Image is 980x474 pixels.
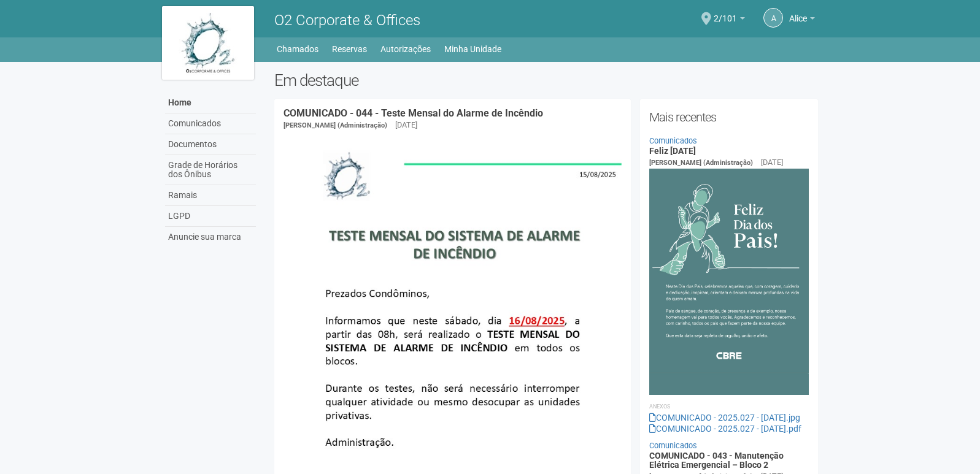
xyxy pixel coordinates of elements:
a: Feliz [DATE] [649,146,696,156]
span: [PERSON_NAME] (Administração) [284,121,387,129]
div: [DATE] [395,120,417,131]
a: Ramais [165,185,256,206]
div: [DATE] [761,157,783,168]
span: O2 Corporate & Offices [274,12,420,29]
a: Home [165,93,256,113]
img: logo.jpg [162,6,254,80]
a: Chamados [277,40,318,58]
a: COMUNICADO - 2025.027 - [DATE].pdf [649,424,801,434]
a: COMUNICADO - 043 - Manutenção Elétrica Emergencial – Bloco 2 [649,451,784,470]
a: Documentos [165,134,256,155]
a: Comunicados [165,113,256,134]
h2: Em destaque [274,71,819,90]
a: Comunicados [649,441,697,450]
a: Anuncie sua marca [165,227,256,247]
a: Grade de Horários dos Ônibus [165,155,256,185]
img: COMUNICADO%20-%202025.027%20-%20Dia%20dos%20Pais.jpg [649,169,809,395]
span: Alice [789,2,807,23]
h2: Mais recentes [649,108,809,126]
a: Minha Unidade [444,40,501,58]
a: COMUNICADO - 2025.027 - [DATE].jpg [649,413,800,422]
a: Reservas [332,40,367,58]
li: Anexos [649,401,809,412]
a: COMUNICADO - 044 - Teste Mensal do Alarme de Incêndio [284,107,543,119]
span: [PERSON_NAME] (Administração) [649,159,753,167]
a: A [763,8,783,28]
a: Comunicados [649,136,697,145]
a: Autorizações [380,40,431,58]
span: 2/101 [714,2,737,23]
a: 2/101 [714,15,745,25]
a: Alice [789,15,815,25]
a: LGPD [165,206,256,227]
